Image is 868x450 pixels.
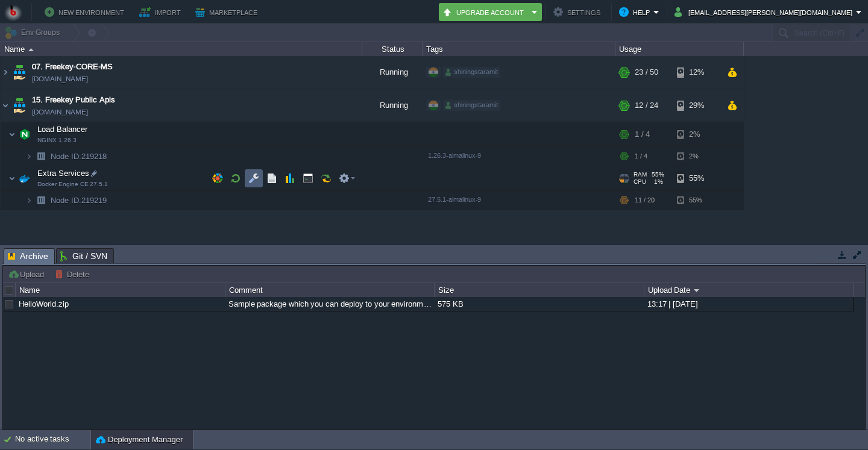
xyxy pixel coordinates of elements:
div: Tags [423,42,615,56]
div: 2% [677,122,716,146]
a: Node ID:219218 [49,151,108,161]
div: 29% [677,89,716,122]
img: AMDAwAAAACH5BAEAAAAALAAAAAABAAEAAAICRAEAOw== [25,191,33,210]
div: 575 KB [435,297,643,311]
button: Marketplace [195,5,261,19]
button: Delete [55,269,93,280]
span: Archive [8,249,48,264]
div: shiningstaramit [443,100,500,111]
div: Status [363,42,422,56]
span: 27.5.1-almalinux-9 [428,196,481,203]
div: Usage [616,42,743,56]
img: AMDAwAAAACH5BAEAAAAALAAAAAABAAEAAAICRAEAOw== [11,56,28,89]
div: Size [435,283,643,297]
button: [EMAIL_ADDRESS][PERSON_NAME][DOMAIN_NAME] [675,5,856,19]
img: AMDAwAAAACH5BAEAAAAALAAAAAABAAEAAAICRAEAOw== [1,89,10,122]
button: Upload [8,269,48,280]
img: AMDAwAAAACH5BAEAAAAALAAAAAABAAEAAAICRAEAOw== [33,191,49,210]
img: AMDAwAAAACH5BAEAAAAALAAAAAABAAEAAAICRAEAOw== [8,166,16,190]
span: RAM [634,171,647,178]
a: Node ID:219219 [49,195,108,205]
span: 219219 [49,195,108,205]
button: Import [139,5,184,19]
div: 1 / 4 [635,147,647,166]
a: [DOMAIN_NAME] [32,73,88,85]
div: Name [16,283,224,297]
span: Load Balancer [36,124,89,134]
span: 219218 [49,151,108,161]
span: NGINX 1.26.3 [37,137,77,144]
img: AMDAwAAAACH5BAEAAAAALAAAAAABAAEAAAICRAEAOw== [1,56,10,89]
div: Comment [226,283,434,297]
span: 55% [652,171,664,178]
img: AMDAwAAAACH5BAEAAAAALAAAAAABAAEAAAICRAEAOw== [25,147,33,166]
span: 1% [651,178,663,186]
div: Running [362,89,423,122]
img: AMDAwAAAACH5BAEAAAAALAAAAAABAAEAAAICRAEAOw== [33,147,49,166]
div: 12 / 24 [635,89,658,122]
div: Name [1,42,362,56]
span: 1.26.3-almalinux-9 [428,152,481,159]
div: No active tasks [15,430,90,449]
img: AMDAwAAAACH5BAEAAAAALAAAAAABAAEAAAICRAEAOw== [16,122,33,146]
div: 12% [677,56,716,89]
img: AMDAwAAAACH5BAEAAAAALAAAAAABAAEAAAICRAEAOw== [28,48,34,51]
img: AMDAwAAAACH5BAEAAAAALAAAAAABAAEAAAICRAEAOw== [11,89,28,122]
div: Sample package which you can deploy to your environment. Feel free to delete and upload a package... [225,297,433,311]
div: 11 / 20 [635,191,655,210]
div: 13:17 | [DATE] [644,297,853,311]
button: Help [619,5,653,19]
img: AMDAwAAAACH5BAEAAAAALAAAAAABAAEAAAICRAEAOw== [8,122,16,146]
div: 2% [677,147,716,166]
span: CPU [634,178,646,186]
span: Extra Services [36,168,91,178]
button: Deployment Manager [96,434,183,446]
span: Node ID: [51,152,81,161]
button: New Environment [45,5,128,19]
a: 07. Freekey-CORE-MS [32,61,113,73]
div: 55% [677,166,716,190]
div: shiningstaramit [443,67,500,78]
img: Bitss Techniques [4,3,22,21]
div: 55% [677,191,716,210]
a: Extra ServicesDocker Engine CE 27.5.1 [36,169,91,178]
div: Running [362,56,423,89]
span: Git / SVN [60,249,107,263]
div: 23 / 50 [635,56,658,89]
a: HelloWorld.zip [19,299,69,308]
span: Node ID: [51,196,81,205]
span: Docker Engine CE 27.5.1 [37,181,108,188]
a: [DOMAIN_NAME] [32,106,88,118]
a: 15. Freekey Public Apis [32,94,115,106]
img: AMDAwAAAACH5BAEAAAAALAAAAAABAAEAAAICRAEAOw== [16,166,33,190]
button: Settings [553,5,604,19]
div: Upload Date [645,283,854,297]
button: Upgrade Account [442,5,528,19]
a: Load BalancerNGINX 1.26.3 [36,125,89,134]
div: 1 / 4 [635,122,650,146]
